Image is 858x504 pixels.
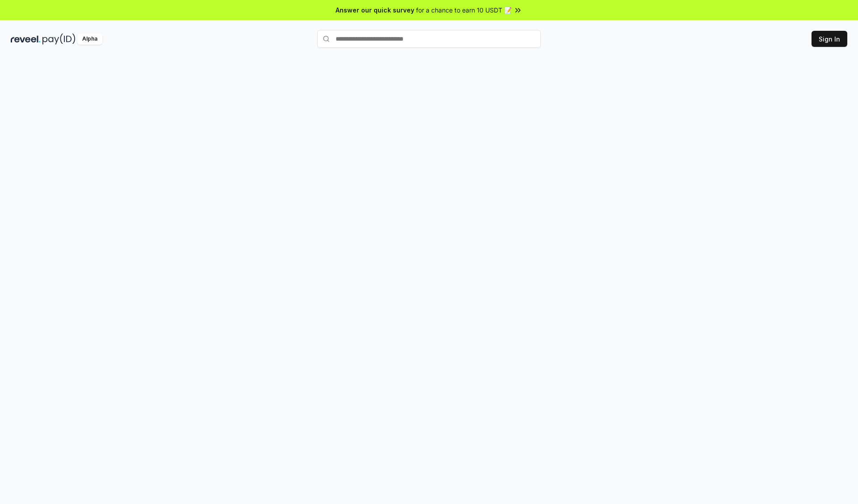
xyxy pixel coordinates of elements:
img: reveel_dark [11,33,41,45]
div: Alpha [77,33,102,45]
span: for a chance to earn 10 USDT 📝 [416,5,512,15]
span: Answer our quick survey [336,5,414,15]
img: pay_id [42,33,76,45]
button: Sign In [812,31,847,47]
